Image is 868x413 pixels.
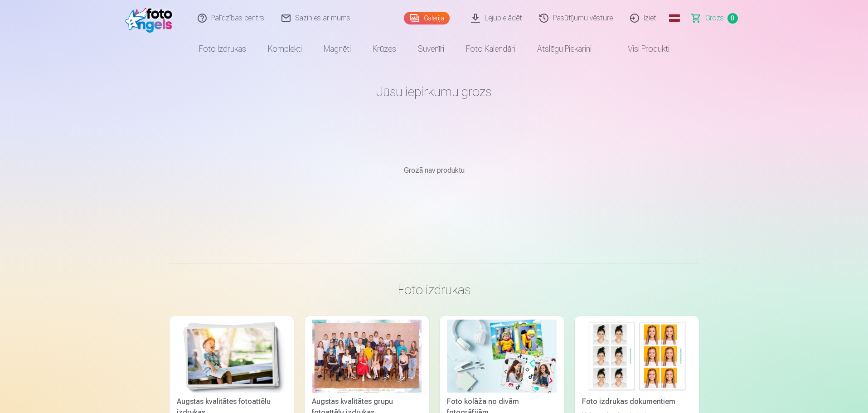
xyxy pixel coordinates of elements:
[602,36,680,62] a: Visi produkti
[526,36,602,62] a: Atslēgu piekariņi
[407,36,455,62] a: Suvenīri
[257,36,313,62] a: Komplekti
[447,320,557,393] img: Foto kolāža no divām fotogrāfijām
[177,282,692,298] h3: Foto izdrukas
[313,36,362,62] a: Magnēti
[170,165,699,176] p: Grozā nav produktu
[578,396,695,407] div: Foto izdrukas dokumentiem
[582,320,692,393] img: Foto izdrukas dokumentiem
[177,320,286,393] img: Augstas kvalitātes fotoattēlu izdrukas
[188,36,257,62] a: Foto izdrukas
[362,36,407,62] a: Krūzes
[705,13,724,24] span: Grozs
[170,83,699,100] h1: Jūsu iepirkumu grozs
[404,12,450,24] a: Galerija
[455,36,526,62] a: Foto kalendāri
[727,13,738,24] span: 0
[125,4,177,33] img: /fa1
